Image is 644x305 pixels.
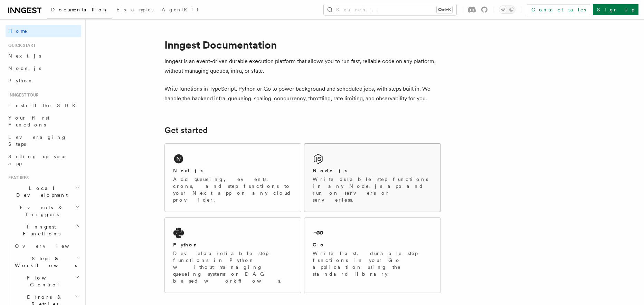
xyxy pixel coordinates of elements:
p: Add queueing, events, crons, and step functions to your Next app on any cloud provider. [173,176,293,203]
a: Next.jsAdd queueing, events, crons, and step functions to your Next app on any cloud provider. [164,143,301,212]
a: Leveraging Steps [6,131,81,150]
span: Leveraging Steps [8,134,67,147]
span: Python [8,78,34,83]
span: Inngest tour [6,92,39,98]
button: Events & Triggers [6,201,81,221]
span: Examples [116,7,153,12]
span: Next.js [8,53,41,59]
span: Local Development [6,185,75,199]
span: Your first Functions [8,115,49,128]
span: Install the SDK [8,103,80,108]
a: Examples [112,2,158,19]
button: Inngest Functions [6,221,81,240]
a: GoWrite fast, durable step functions in your Go application using the standard library. [304,217,441,293]
p: Write durable step functions in any Node.js app and run on servers or serverless. [313,176,432,203]
span: Inngest Functions [6,223,75,237]
button: Steps & Workflows [12,252,81,272]
a: Install the SDK [6,99,81,112]
a: Node.jsWrite durable step functions in any Node.js app and run on servers or serverless. [304,143,441,212]
h2: Python [173,241,199,248]
span: Steps & Workflows [12,255,77,269]
span: Quick start [6,43,36,48]
a: Setting up your app [6,150,81,170]
a: Documentation [47,2,112,19]
a: Your first Functions [6,112,81,131]
span: Events & Triggers [6,204,75,218]
p: Write fast, durable step functions in your Go application using the standard library. [313,250,432,277]
a: PythonDevelop reliable step functions in Python without managing queueing systems or DAG based wo... [164,217,301,293]
kbd: Ctrl+K [437,6,452,13]
span: Home [8,28,28,34]
span: Features [6,175,29,181]
a: Python [6,74,81,87]
span: Overview [15,243,86,249]
p: Write functions in TypeScript, Python or Go to power background and scheduled jobs, with steps bu... [164,84,441,103]
p: Inngest is an event-driven durable execution platform that allows you to run fast, reliable code ... [164,57,441,76]
button: Local Development [6,182,81,201]
a: Node.js [6,62,81,74]
a: Next.js [6,50,81,62]
a: AgentKit [158,2,202,19]
a: Home [6,25,81,37]
span: Node.js [8,65,41,71]
p: Develop reliable step functions in Python without managing queueing systems or DAG based workflows. [173,250,293,284]
h2: Node.js [313,167,347,174]
span: Setting up your app [8,154,68,166]
a: Sign Up [593,4,638,15]
h2: Go [313,241,325,248]
span: AgentKit [162,7,198,12]
button: Search...Ctrl+K [324,4,456,15]
button: Flow Control [12,272,81,291]
button: Toggle dark mode [499,6,515,14]
h1: Inngest Documentation [164,39,441,51]
h2: Next.js [173,167,203,174]
a: Get started [164,125,208,135]
span: Documentation [51,7,108,12]
a: Contact sales [527,4,590,15]
a: Overview [12,240,81,252]
span: Flow Control [12,274,75,288]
